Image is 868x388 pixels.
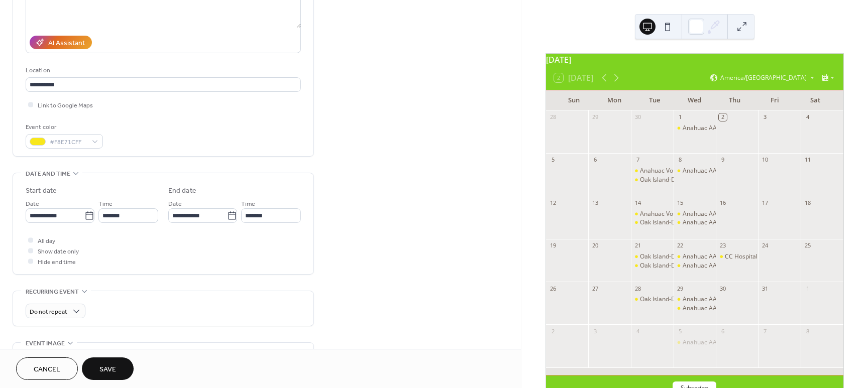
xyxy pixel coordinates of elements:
[241,199,255,209] span: Time
[675,90,715,110] div: Wed
[30,306,67,318] span: Do not repeat
[719,327,726,335] div: 6
[725,252,798,261] div: CC Hospital District Board
[719,199,726,206] div: 16
[804,285,811,292] div: 1
[634,90,675,110] div: Tue
[591,113,599,121] div: 29
[26,169,70,179] span: Date and time
[38,236,55,246] span: All day
[98,199,113,209] span: Time
[549,199,557,206] div: 12
[674,295,716,304] div: Anahuac AA
[634,199,641,206] div: 14
[640,262,737,270] div: Oak Island-Double Bayou Fire Dept
[631,218,674,227] div: Oak Island-Double Bayou Fire Dept
[683,338,717,347] div: Anahuac AA
[631,176,674,184] div: Oak Island-Double Bayou Fire Dept
[634,285,641,292] div: 28
[168,199,182,209] span: Date
[677,199,684,206] div: 15
[549,327,557,335] div: 2
[677,242,684,249] div: 22
[683,304,717,313] div: Anahuac AA
[677,113,684,121] div: 1
[16,357,78,380] button: Cancel
[50,137,87,148] span: #F8E71CFF
[591,199,599,206] div: 13
[38,100,93,111] span: Link to Google Maps
[804,199,811,206] div: 18
[804,156,811,164] div: 11
[631,167,674,175] div: Anahuac Volunteer Firer Dept
[591,156,599,164] div: 6
[719,156,726,164] div: 9
[804,113,811,121] div: 4
[99,364,116,375] span: Save
[26,199,39,209] span: Date
[674,304,716,313] div: Anahuac AA
[640,167,723,175] div: Anahuac Volunteer Firer Dept
[795,90,835,110] div: Sat
[762,242,769,249] div: 24
[549,242,557,249] div: 19
[677,327,684,335] div: 5
[634,156,641,164] div: 7
[26,338,65,349] span: Event image
[26,287,79,297] span: Recurring event
[631,262,674,270] div: Oak Island-Double Bayou Fire Dept
[762,113,769,121] div: 3
[715,90,755,110] div: Thu
[26,65,299,76] div: Location
[804,242,811,249] div: 25
[762,199,769,206] div: 17
[48,38,85,49] div: AI Assistant
[674,338,716,347] div: Anahuac AA
[640,218,737,227] div: Oak Island-Double Bayou Fire Dept
[640,210,723,218] div: Anahuac Volunteer Firer Dept
[549,156,557,164] div: 5
[594,90,634,110] div: Mon
[640,176,737,184] div: Oak Island-Double Bayou Fire Dept
[591,327,599,335] div: 3
[631,295,674,304] div: Oak Island-Double Bayou Fire Dept
[683,262,717,270] div: Anahuac AA
[549,285,557,292] div: 26
[755,90,795,110] div: Fri
[82,357,134,380] button: Save
[719,242,726,249] div: 23
[631,210,674,218] div: Anahuac Volunteer Firer Dept
[674,262,716,270] div: Anahuac AA
[674,218,716,227] div: Anahuac AA
[554,90,594,110] div: Sun
[674,210,716,218] div: Anahuac AA
[719,285,726,292] div: 30
[591,285,599,292] div: 27
[634,327,641,335] div: 4
[634,113,641,121] div: 30
[546,54,843,66] div: [DATE]
[26,122,101,133] div: Event color
[674,124,716,133] div: Anahuac AA
[634,242,641,249] div: 21
[677,156,684,164] div: 8
[549,113,557,121] div: 28
[30,36,92,49] button: AI Assistant
[683,295,717,304] div: Anahuac AA
[716,252,758,261] div: CC Hospital District Board
[683,210,717,218] div: Anahuac AA
[719,113,726,121] div: 2
[674,167,716,175] div: Anahuac AA
[683,124,717,133] div: Anahuac AA
[720,75,807,81] span: America/[GEOGRAPHIC_DATA]
[683,252,717,261] div: Anahuac AA
[640,252,737,261] div: Oak Island-Double Bayou Fire Dept
[677,285,684,292] div: 29
[631,252,674,261] div: Oak Island-Double Bayou Fire Dept
[38,257,76,268] span: Hide end time
[168,186,196,196] div: End date
[38,246,79,257] span: Show date only
[591,242,599,249] div: 20
[34,364,60,375] span: Cancel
